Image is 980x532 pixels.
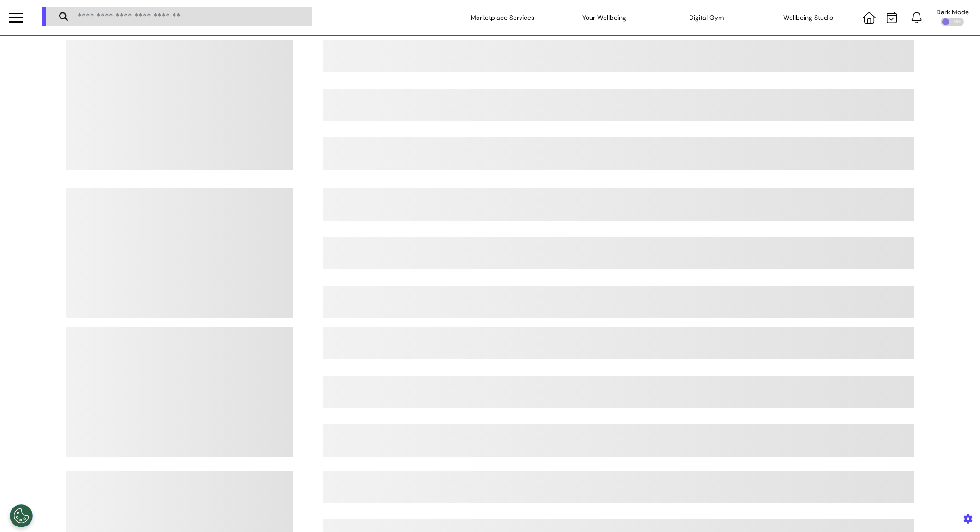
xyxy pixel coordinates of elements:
[941,18,964,26] div: OFF
[762,5,854,30] div: Wellbeing Studio
[10,504,33,527] button: Open Preferences
[660,5,752,30] div: Digital Gym
[456,5,549,30] div: Marketplace Services
[558,5,650,30] div: Your Wellbeing
[936,9,969,15] div: Dark Mode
